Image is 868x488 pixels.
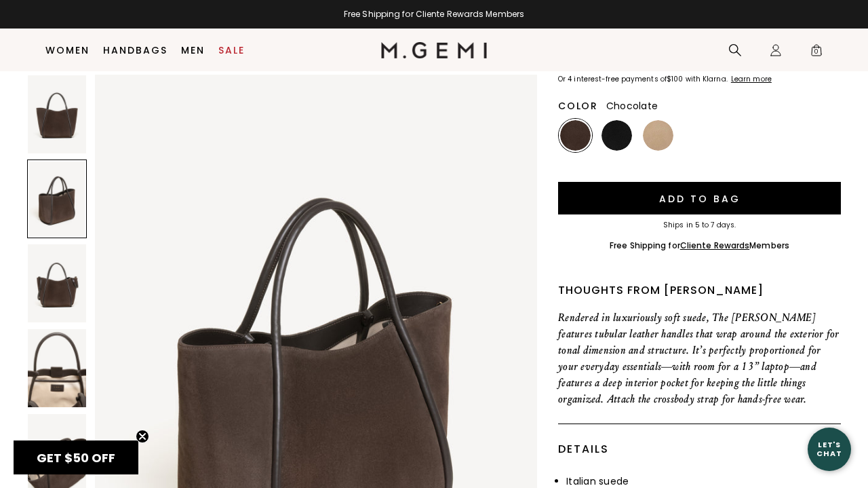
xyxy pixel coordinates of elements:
[558,221,841,229] div: Ships in 5 to 7 days.
[667,74,683,84] klarna-placement-style-amount: $100
[28,329,86,407] img: The Ursula Tote
[28,75,86,153] img: The Ursula Tote
[558,309,841,407] p: Rendered in luxuriously soft suede, The [PERSON_NAME] features tubular leather handles that wrap ...
[731,74,772,84] klarna-placement-style-cta: Learn more
[14,440,138,474] div: GET $50 OFFClose teaser
[218,45,245,56] a: Sale
[103,45,167,56] a: Handbags
[610,240,789,251] div: Free Shipping for Members
[381,42,488,58] img: M.Gemi
[37,449,115,466] span: GET $50 OFF
[558,182,841,214] button: Add to Bag
[606,99,658,113] span: Chocolate
[45,45,90,56] a: Women
[136,430,149,443] button: Close teaser
[28,244,86,322] img: The Ursula Tote
[558,74,667,84] klarna-placement-style-body: Or 4 interest-free payments of
[181,45,205,56] a: Men
[680,240,750,251] a: Cliente Rewards
[686,74,730,84] klarna-placement-style-body: with Klarna
[601,120,632,151] img: Black
[560,120,591,151] img: Chocolate
[643,120,673,151] img: Latte
[558,100,598,111] h2: Color
[730,75,772,83] a: Learn more
[566,474,841,488] li: Italian suede
[810,46,823,60] span: 0
[558,282,841,299] div: Thoughts from [PERSON_NAME]
[558,424,841,474] div: Details
[808,440,851,457] div: Let's Chat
